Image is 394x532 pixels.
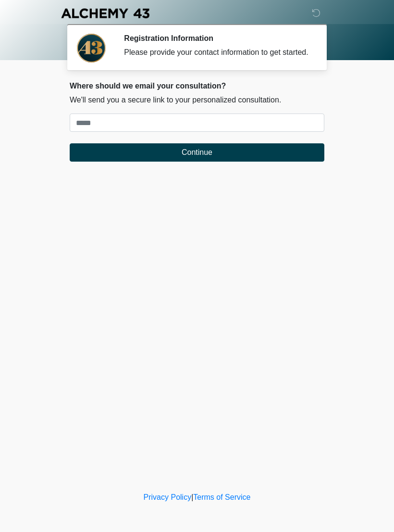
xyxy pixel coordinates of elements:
[77,34,106,63] img: Agent Avatar
[60,7,150,19] img: Alchemy 43 Logo
[191,493,193,501] a: |
[70,94,324,106] p: We'll send you a secure link to your personalized consultation.
[124,47,310,58] div: Please provide your contact information to get started.
[144,493,192,501] a: Privacy Policy
[70,143,324,162] button: Continue
[124,34,310,43] h2: Registration Information
[70,81,324,90] h2: Where should we email your consultation?
[193,493,250,501] a: Terms of Service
